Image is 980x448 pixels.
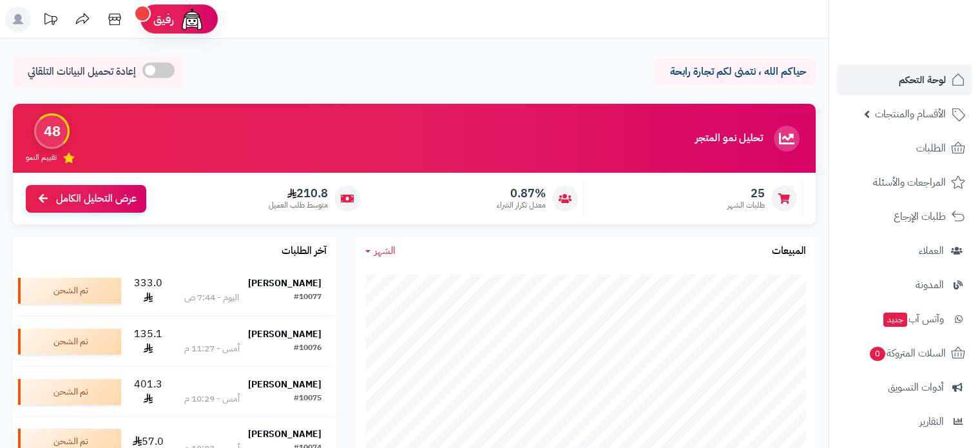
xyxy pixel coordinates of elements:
[126,367,169,417] td: 401.3
[26,185,146,213] a: عرض التحليل الكامل
[18,379,121,405] div: تم الشحن
[497,200,546,211] span: معدل تكرار الشراء
[664,64,806,79] p: حياكم الله ، نتمنى لكم تجارة رابحة
[875,105,946,123] span: الأقسام والمنتجات
[56,191,137,206] span: عرض التحليل الكامل
[18,278,121,304] div: تم الشحن
[772,246,806,257] h3: المبيعات
[248,427,322,441] strong: [PERSON_NAME]
[179,6,205,32] img: ai-face.png
[26,152,57,163] span: تقييم النمو
[727,186,765,200] span: 25
[18,329,121,355] div: تم الشحن
[184,291,239,304] div: اليوم - 7:44 ص
[126,266,169,316] td: 333.0
[883,313,907,327] span: جديد
[899,71,946,89] span: لوحة التحكم
[888,378,944,396] span: أدوات التسويق
[695,133,763,144] h3: تحليل نمو المتجر
[837,235,972,266] a: العملاء
[28,64,136,79] span: إعادة تحميل البيانات التلقائي
[916,276,944,294] span: المدونة
[882,310,944,328] span: وآتس آب
[837,167,972,198] a: المراجعات والأسئلة
[837,64,972,95] a: لوحة التحكم
[870,347,885,361] span: 0
[837,372,972,403] a: أدوات التسويق
[837,338,972,369] a: السلات المتروكة0
[153,12,174,27] span: رفيق
[919,242,944,260] span: العملاء
[184,393,240,405] div: أمس - 10:29 م
[837,133,972,164] a: الطلبات
[919,413,944,431] span: التقارير
[869,344,946,362] span: السلات المتروكة
[727,200,765,211] span: طلبات الشهر
[282,246,327,257] h3: آخر الطلبات
[365,244,396,258] a: الشهر
[34,6,66,35] a: تحديثات المنصة
[837,201,972,232] a: طلبات الإرجاع
[126,317,169,367] td: 135.1
[248,378,322,391] strong: [PERSON_NAME]
[497,186,546,200] span: 0.87%
[248,327,322,341] strong: [PERSON_NAME]
[294,291,322,304] div: #10077
[269,200,328,211] span: متوسط طلب العميل
[248,277,322,290] strong: [PERSON_NAME]
[269,186,328,200] span: 210.8
[184,342,240,355] div: أمس - 11:27 م
[294,393,322,405] div: #10075
[892,36,968,63] img: logo-2.png
[894,208,946,226] span: طلبات الإرجاع
[837,406,972,437] a: التقارير
[873,173,946,191] span: المراجعات والأسئلة
[374,243,396,258] span: الشهر
[837,304,972,335] a: وآتس آبجديد
[837,269,972,300] a: المدونة
[916,139,946,157] span: الطلبات
[294,342,322,355] div: #10076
